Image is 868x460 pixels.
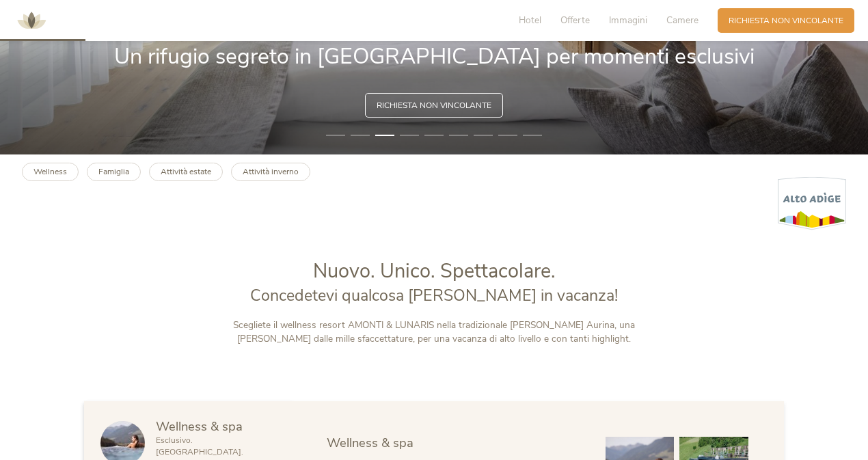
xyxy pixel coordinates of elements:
[22,163,79,181] a: Wellness
[149,163,223,181] a: Attività estate
[519,14,541,27] span: Hotel
[250,285,618,306] span: Concedetevi qualcosa [PERSON_NAME] in vacanza!
[11,16,52,24] a: AMONTI & LUNARIS Wellnessresort
[231,163,310,181] a: Attività inverno
[161,166,211,177] b: Attività estate
[778,176,846,230] img: Alto Adige
[243,166,299,177] b: Attività inverno
[609,14,647,27] span: Immagini
[33,166,67,177] b: Wellness
[666,14,699,27] span: Camere
[156,418,243,435] span: Wellness & spa
[206,319,662,347] p: Scegliete il wellness resort AMONTI & LUNARIS nella tradizionale [PERSON_NAME] Aurina, una [PERSO...
[87,163,141,181] a: Famiglia
[313,258,556,284] span: Nuovo. Unico. Spettacolare.
[98,166,129,177] b: Famiglia
[327,434,413,451] span: Wellness & spa
[729,15,843,27] span: Richiesta non vincolante
[377,100,491,111] span: Richiesta non vincolante
[560,14,590,27] span: Offerte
